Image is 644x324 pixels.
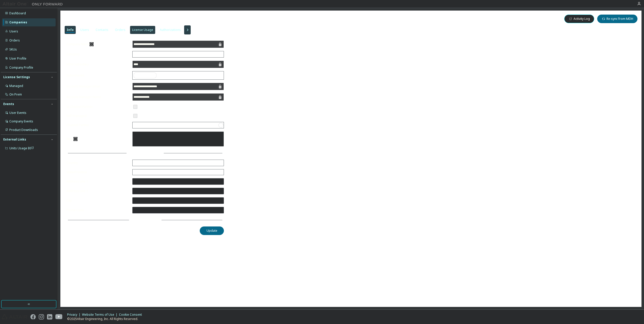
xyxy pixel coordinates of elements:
div: [GEOGRAPHIC_DATA] [133,160,224,166]
div: Managed [9,84,23,88]
div: Events [3,102,14,106]
button: Update [200,226,224,235]
div: Companies [9,20,27,24]
button: Activity Log [564,15,594,23]
label: Company Name [66,42,129,46]
label: City [66,199,129,203]
label: Address Line 1 [66,179,129,183]
div: External Links [3,137,26,142]
div: Product Downloads [9,128,38,132]
span: Units Usage BI [9,146,34,150]
img: facebook.svg [30,314,36,319]
div: SKUs [9,48,17,52]
div: License Settings [3,75,30,79]
span: Address Details [130,151,157,155]
div: Orders [115,28,126,32]
div: Trial [133,51,224,57]
div: solidThinking [134,72,156,78]
label: State/Province [66,170,129,174]
label: MDH Subsidary [66,62,129,66]
div: Info [67,28,74,32]
img: Altair One [3,2,65,7]
div: On Prem [9,92,22,97]
span: Scout Motors Inc. - 137327 [63,15,129,22]
img: instagram.svg [39,314,44,319]
button: Re-sync from MDH [597,15,637,23]
label: Subsidiaries [66,73,129,77]
label: Note [66,137,73,141]
div: Authorizations [160,28,181,32]
p: © 2025 Altair Engineering, Inc. All Rights Reserved. [67,317,145,321]
div: Contacts [96,28,108,32]
button: information [73,137,77,141]
div: User Events [9,111,26,115]
div: solidThinking [133,71,224,79]
label: Self-managed [66,114,129,118]
img: linkedin.svg [47,314,52,319]
span: More Details [132,218,155,222]
label: Address Line 2 [66,189,129,193]
div: Loading... [133,122,224,128]
div: User Profile [9,57,26,61]
div: Privacy [67,313,82,317]
div: Company Events [9,119,33,123]
button: information [90,42,94,46]
div: Users [9,29,18,33]
div: [GEOGRAPHIC_DATA] [133,160,165,166]
div: License Usage [132,28,153,32]
div: Cookie Consent [119,313,145,317]
img: altair_logo.svg [2,314,27,319]
label: Category [66,52,129,56]
div: Website Terms of Use [82,313,119,317]
div: Orders [9,38,20,42]
div: Trial [133,52,141,57]
label: Account Manager Name [66,95,129,99]
label: Channel Partner [66,123,129,127]
img: youtube.svg [55,314,63,319]
div: Dashboard [9,11,26,15]
label: Postal Code [66,208,129,212]
label: Account Manager Email [66,84,129,88]
div: Users [80,28,89,32]
div: Loading... [134,123,148,127]
label: Is Channel Partner [66,105,129,109]
label: Country [66,161,129,165]
div: Company Profile [9,66,33,70]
